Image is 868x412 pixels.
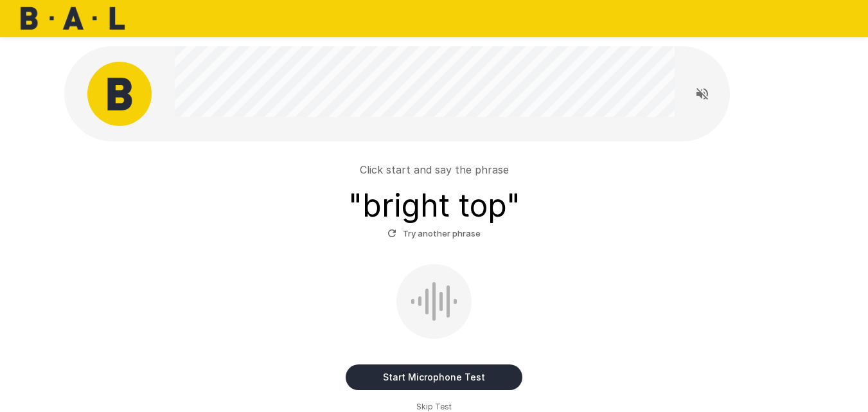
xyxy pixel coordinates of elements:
button: Read questions aloud [689,81,715,107]
h3: " bright top " [348,188,520,224]
button: Start Microphone Test [346,364,522,390]
button: Try another phrase [384,224,484,244]
p: Click start and say the phrase [360,162,509,177]
img: bal_avatar.png [87,62,152,126]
